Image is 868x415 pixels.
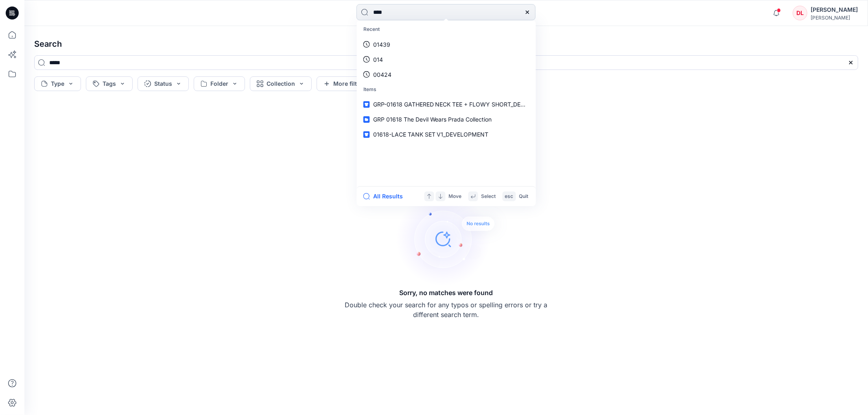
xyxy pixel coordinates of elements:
[793,6,807,20] div: DL
[373,101,556,108] span: GRP-01618 GATHERED NECK TEE + FLOWY SHORT_DEVELOPMENT
[359,127,534,142] a: 01618-LACE TANK SET V1_DEVELOPMENT
[250,76,312,91] button: Collection
[359,52,534,67] a: 014
[363,191,408,201] button: All Results
[359,67,534,82] a: 00424
[359,82,534,97] p: Items
[373,131,489,138] span: 01618-LACE TANK SET V1_DEVELOPMENT
[519,192,529,201] p: Quit
[194,76,245,91] button: Folder
[373,40,390,49] p: 01439
[396,190,510,288] img: Sorry, no matches were found
[505,192,514,201] p: esc
[345,300,548,319] p: Double check your search for any typos or spelling errors or try a different search term.
[359,112,534,127] a: GRP 01618 The Devil Wears Prada Collection
[28,33,865,55] h4: Search
[400,288,493,298] h5: Sorry, no matches were found
[811,15,858,21] div: [PERSON_NAME]
[138,76,189,91] button: Status
[481,192,496,201] p: Select
[373,116,492,123] span: GRP 01618 The Devil Wears Prada Collection
[449,192,462,201] p: Move
[359,22,534,37] p: Recent
[34,76,81,91] button: Type
[811,5,858,15] div: [PERSON_NAME]
[373,55,383,64] p: 014
[86,76,133,91] button: Tags
[359,97,534,112] a: GRP-01618 GATHERED NECK TEE + FLOWY SHORT_DEVELOPMENT
[317,76,373,91] button: More filters
[359,37,534,52] a: 01439
[373,70,391,79] p: 00424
